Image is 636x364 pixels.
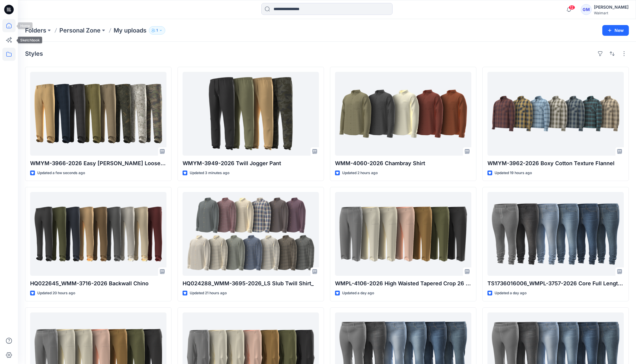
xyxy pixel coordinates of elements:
p: WMYM-3962-2026 Boxy Cotton Texture Flannel [487,159,624,168]
span: 12 [569,5,575,10]
p: Updated 2 hours ago [342,170,378,176]
p: HQ024288_WMM-3695-2026_LS Slub Twill Shirt_ [183,279,319,288]
button: New [602,25,629,36]
div: Walmart [594,11,629,15]
p: Updated 19 hours ago [495,170,532,176]
div: GM [581,4,592,15]
p: WMPL-4106-2026 High Waisted Tapered Crop 26 Inch [335,279,471,288]
a: TS1736016006_WMPL-3757-2026 Core Full Length Skinny Jegging_ [487,192,624,276]
p: HQ022645_WMM-3716-2026 Backwall Chino [30,279,166,288]
a: Folders [25,26,46,35]
p: WMYM-3966-2026 Easy [PERSON_NAME] Loose Fit [30,159,166,168]
a: Personal Zone [59,26,101,35]
a: HQ024288_WMM-3695-2026_LS Slub Twill Shirt_ [183,192,319,276]
a: WMYM-3962-2026 Boxy Cotton Texture Flannel [487,72,624,156]
p: Updated 3 minutes ago [190,170,229,176]
button: 1 [149,26,165,35]
h4: Styles [25,50,43,57]
p: TS1736016006_WMPL-3757-2026 Core Full Length Skinny Jegging_ [487,279,624,288]
div: [PERSON_NAME] [594,4,629,11]
p: Updated a day ago [495,290,527,296]
a: WMYM-3966-2026 Easy Carpenter Loose Fit [30,72,166,156]
a: WMM-4060-2026 Chambray Shirt [335,72,471,156]
p: Updated 20 hours ago [37,290,75,296]
a: WMYM-3949-2026 Twill Jogger Pant [183,72,319,156]
p: Updated a day ago [342,290,374,296]
p: My uploads [114,26,146,35]
p: Updated a few seconds ago [37,170,85,176]
p: Updated 21 hours ago [190,290,227,296]
a: WMPL-4106-2026 High Waisted Tapered Crop 26 Inch [335,192,471,276]
p: 1 [156,27,158,34]
p: WMYM-3949-2026 Twill Jogger Pant [183,159,319,168]
a: HQ022645_WMM-3716-2026 Backwall Chino [30,192,166,276]
p: WMM-4060-2026 Chambray Shirt [335,159,471,168]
